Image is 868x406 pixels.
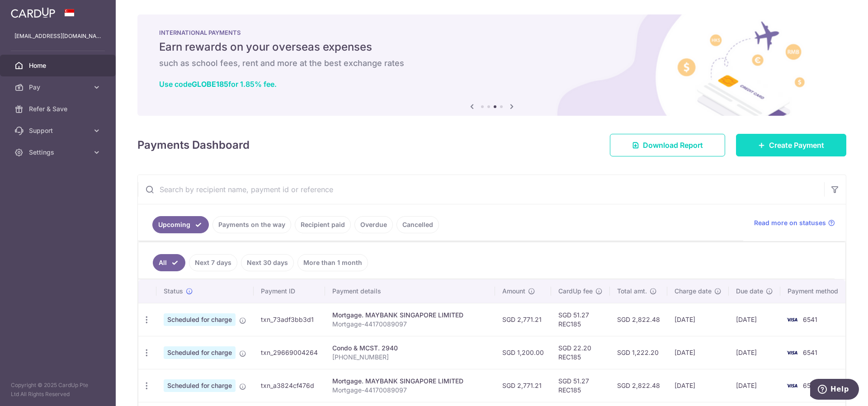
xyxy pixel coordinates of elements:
[189,254,237,271] a: Next 7 days
[14,32,101,41] p: [EMAIL_ADDRESS][DOMAIN_NAME]
[754,218,826,227] span: Read more on statuses
[495,336,551,369] td: SGD 1,200.00
[729,369,780,402] td: [DATE]
[295,216,351,233] a: Recipient paid
[729,303,780,336] td: [DATE]
[164,346,236,359] span: Scheduled for charge
[675,287,712,296] span: Charge date
[769,140,824,151] span: Create Payment
[159,58,825,69] h6: such as school fees, rent and more at the best exchange rates
[332,320,488,329] p: Mortgage-44170089097
[610,303,667,336] td: SGD 2,822.48
[783,347,801,358] img: Bank Card
[138,175,824,204] input: Search by recipient name, payment id or reference
[212,216,291,233] a: Payments on the way
[810,379,859,401] iframe: Opens a widget where you can find more information
[29,83,89,92] span: Pay
[159,80,277,89] a: Use codeGLOBE185for 1.85% fee.
[736,134,846,156] a: Create Payment
[332,344,488,353] div: Condo & MCST. 2940
[332,377,488,386] div: Mortgage. MAYBANK SINGAPORE LIMITED
[551,369,610,402] td: SGD 51.27 REC185
[667,303,729,336] td: [DATE]
[551,336,610,369] td: SGD 22.20 REC185
[137,14,846,116] img: International Payment Banner
[192,80,228,89] b: GLOBE185
[617,287,647,296] span: Total amt.
[667,336,729,369] td: [DATE]
[783,314,801,325] img: Bank Card
[254,336,325,369] td: txn_29669004264
[332,386,488,395] p: Mortgage-44170089097
[354,216,393,233] a: Overdue
[29,104,89,113] span: Refer & Save
[667,369,729,402] td: [DATE]
[736,287,763,296] span: Due date
[332,353,488,362] p: [PHONE_NUMBER]
[241,254,294,271] a: Next 30 days
[325,279,495,303] th: Payment details
[152,216,209,233] a: Upcoming
[610,369,667,402] td: SGD 2,822.48
[137,137,250,153] h4: Payments Dashboard
[610,336,667,369] td: SGD 1,222.20
[754,218,835,227] a: Read more on statuses
[558,287,593,296] span: CardUp fee
[297,254,368,271] a: More than 1 month
[153,254,185,271] a: All
[610,134,725,156] a: Download Report
[332,311,488,320] div: Mortgage. MAYBANK SINGAPORE LIMITED
[396,216,439,233] a: Cancelled
[159,29,825,36] p: INTERNATIONAL PAYMENTS
[254,369,325,402] td: txn_a3824cf476d
[495,369,551,402] td: SGD 2,771.21
[780,279,849,303] th: Payment method
[643,140,703,151] span: Download Report
[164,287,183,296] span: Status
[729,336,780,369] td: [DATE]
[803,349,817,356] span: 6541
[164,313,236,326] span: Scheduled for charge
[29,148,89,157] span: Settings
[164,379,236,392] span: Scheduled for charge
[803,382,817,389] span: 6541
[254,303,325,336] td: txn_73adf3bb3d1
[159,40,825,54] h5: Earn rewards on your overseas expenses
[803,316,817,323] span: 6541
[783,380,801,391] img: Bank Card
[29,126,89,135] span: Support
[11,7,55,18] img: CardUp
[495,303,551,336] td: SGD 2,771.21
[551,303,610,336] td: SGD 51.27 REC185
[502,287,525,296] span: Amount
[254,279,325,303] th: Payment ID
[29,61,89,70] span: Home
